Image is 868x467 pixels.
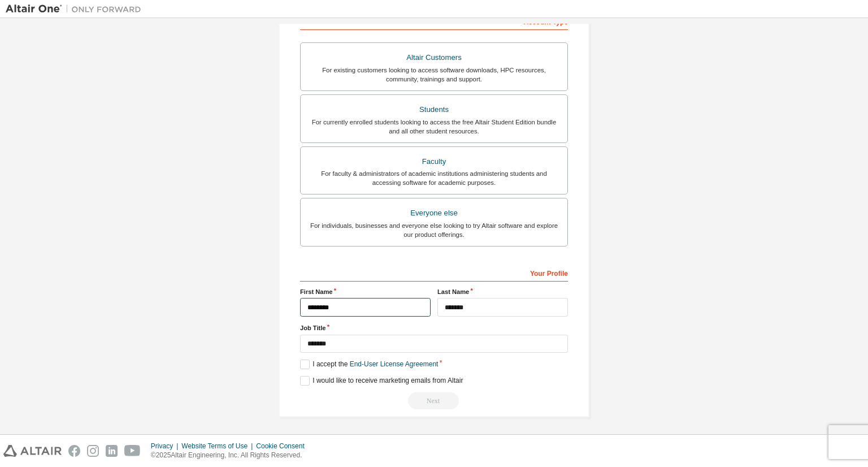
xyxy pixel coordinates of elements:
a: End-User License Agreement [350,360,439,368]
div: Provide a valid email to continue [300,392,568,409]
div: Cookie Consent [256,442,311,451]
div: Privacy [151,442,181,451]
div: For existing customers looking to access software downloads, HPC resources, community, trainings ... [307,66,561,84]
div: For currently enrolled students looking to access the free Altair Student Edition bundle and all ... [307,118,561,136]
label: Job Title [300,323,568,332]
img: youtube.svg [124,445,141,457]
img: facebook.svg [68,445,80,457]
img: instagram.svg [87,445,99,457]
div: For faculty & administrators of academic institutions administering students and accessing softwa... [307,169,561,187]
div: Your Profile [300,263,568,282]
label: First Name [300,287,431,296]
label: Last Name [437,287,568,296]
label: I accept the [300,360,438,369]
div: Website Terms of Use [181,442,256,451]
img: linkedin.svg [106,445,118,457]
div: Students [307,102,561,118]
div: For individuals, businesses and everyone else looking to try Altair software and explore our prod... [307,221,561,239]
label: I would like to receive marketing emails from Altair [300,376,463,386]
div: Faculty [307,154,561,170]
div: Altair Customers [307,50,561,66]
div: Everyone else [307,205,561,221]
p: © 2025 Altair Engineering, Inc. All Rights Reserved. [151,451,311,460]
img: Altair One [6,3,147,15]
img: altair_logo.svg [3,445,62,457]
